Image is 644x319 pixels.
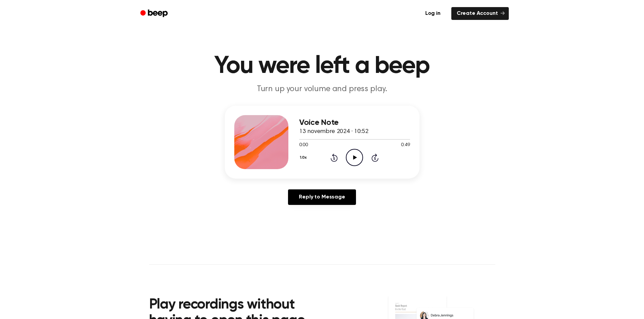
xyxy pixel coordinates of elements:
button: 1.0x [299,152,309,163]
span: 0:49 [401,142,410,149]
h3: Voice Note [299,118,410,127]
span: 0:00 [299,142,308,149]
span: 13 novembre 2024 · 10:52 [299,129,368,135]
h1: You were left a beep [149,54,495,78]
a: Create Account [451,7,509,20]
p: Turn up your volume and press play. [192,84,452,95]
a: Log in [419,6,447,21]
a: Beep [136,7,174,20]
a: Reply to Message [288,189,356,205]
